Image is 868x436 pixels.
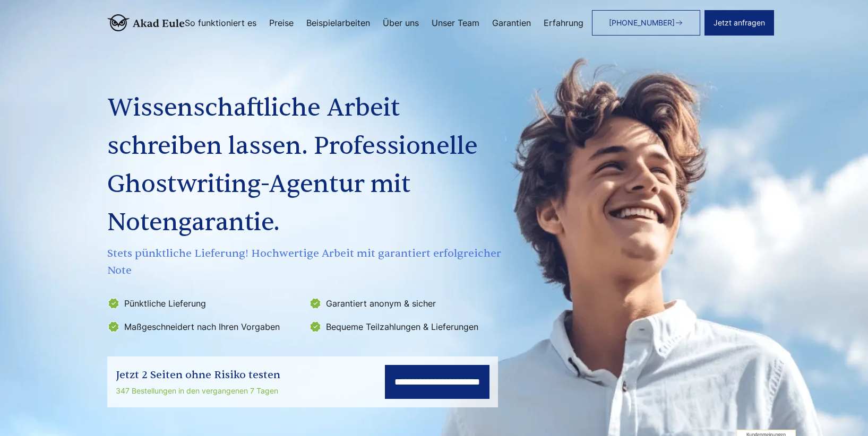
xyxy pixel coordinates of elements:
[544,19,583,27] a: Erfahrung
[704,10,774,36] button: Jetzt anfragen
[107,318,303,335] li: Maßgeschneidert nach Ihren Vorgaben
[432,19,479,27] a: Unser Team
[116,385,280,397] div: 347 Bestellungen in den vergangenen 7 Tagen
[309,295,504,312] li: Garantiert anonym & sicher
[306,19,370,27] a: Beispielarbeiten
[107,245,506,279] span: Stets pünktliche Lieferung! Hochwertige Arbeit mit garantiert erfolgreicher Note
[383,19,419,27] a: Über uns
[269,19,294,27] a: Preise
[609,19,675,27] span: [PHONE_NUMBER]
[107,14,185,31] img: logo
[107,295,303,312] li: Pünktliche Lieferung
[116,367,280,383] div: Jetzt 2 Seiten ohne Risiko testen
[185,19,256,27] a: So funktioniert es
[107,89,506,242] h1: Wissenschaftliche Arbeit schreiben lassen. Professionelle Ghostwriting-Agentur mit Notengarantie.
[492,19,531,27] a: Garantien
[592,10,700,36] a: [PHONE_NUMBER]
[309,318,504,335] li: Bequeme Teilzahlungen & Lieferungen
